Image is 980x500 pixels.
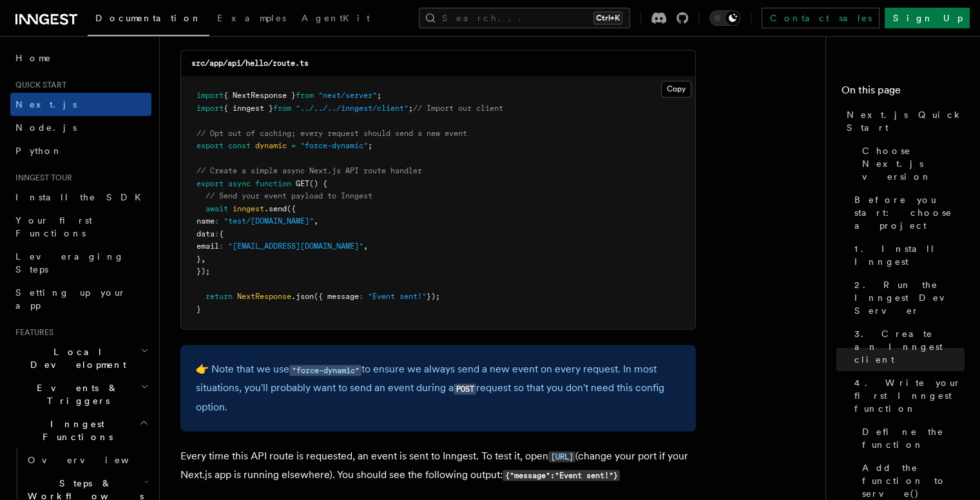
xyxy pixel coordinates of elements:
a: Leveraging Steps [10,245,151,281]
span: name [197,216,215,226]
span: { [219,229,224,238]
a: Next.js [10,93,151,116]
span: ({ [287,204,296,213]
span: from [296,91,314,100]
span: Add the function to serve() [862,461,965,500]
span: return [206,292,233,301]
span: { NextResponse } [224,91,296,100]
span: , [201,255,206,264]
span: Inngest tour [10,173,72,183]
span: ; [408,104,413,113]
span: } [197,255,201,264]
span: dynamic [255,141,287,150]
code: "force-dynamic" [289,365,361,376]
span: // Create a simple async Next.js API route handler [197,166,422,175]
span: 1. Install Inngest [854,242,965,268]
button: Toggle dark mode [709,10,740,26]
span: // Send your event payload to Inngest [206,191,372,200]
span: : [219,242,224,251]
kbd: Ctrl+K [593,12,622,24]
span: Quick start [10,80,66,90]
span: }); [197,267,210,276]
a: Next.js Quick Start [841,103,965,139]
span: await [206,204,228,213]
span: import [197,104,224,113]
a: Setting up your app [10,281,151,317]
span: 2. Run the Inngest Dev Server [854,278,965,317]
span: Before you start: choose a project [854,193,965,232]
a: Before you start: choose a project [849,188,965,237]
a: Install the SDK [10,186,151,209]
a: Home [10,46,151,70]
span: { inngest } [224,104,273,113]
a: 1. Install Inngest [849,237,965,273]
span: "next/server" [318,91,377,100]
h4: On this page [841,82,965,103]
span: "test/[DOMAIN_NAME]" [224,216,314,226]
span: .send [264,204,287,213]
span: Overview [28,455,160,465]
a: Documentation [88,4,209,36]
span: Your first Functions [15,215,92,238]
span: : [215,229,219,238]
a: 2. Run the Inngest Dev Server [849,273,965,322]
span: "Event sent!" [368,292,427,301]
span: ({ message [314,292,359,301]
code: src/app/api/hello/route.ts [191,59,309,68]
span: Python [15,146,62,156]
a: Python [10,139,151,162]
a: Examples [209,4,294,35]
span: Documentation [95,13,202,23]
span: }); [427,292,440,301]
span: Node.js [15,122,77,133]
span: ; [377,91,381,100]
span: Leveraging Steps [15,251,124,274]
span: Features [10,327,53,338]
span: "force-dynamic" [300,141,368,150]
span: function [255,179,291,188]
span: import [197,91,224,100]
code: {"message":"Event sent!"} [503,470,620,481]
span: export [197,141,224,150]
span: Examples [217,13,286,23]
span: async [228,179,251,188]
span: : [359,292,363,301]
span: Choose Next.js version [862,144,965,183]
span: NextResponse [237,292,291,301]
code: [URL] [548,451,575,462]
span: Setting up your app [15,287,126,311]
span: // Opt out of caching; every request should send a new event [197,129,467,138]
span: 3. Create an Inngest client [854,327,965,366]
a: Contact sales [762,8,879,28]
a: 3. Create an Inngest client [849,322,965,371]
p: Every time this API route is requested, an event is sent to Inngest. To test it, open (change you... [180,447,696,484]
a: AgentKit [294,4,378,35]
span: Next.js [15,99,77,110]
p: 👉 Note that we use to ensure we always send a new event on every request. In most situations, you... [196,360,680,416]
span: "[EMAIL_ADDRESS][DOMAIN_NAME]" [228,242,363,251]
span: } [197,305,201,314]
a: Your first Functions [10,209,151,245]
span: = [291,141,296,150]
span: export [197,179,224,188]
button: Events & Triggers [10,376,151,412]
a: Sign Up [885,8,970,28]
span: Next.js Quick Start [847,108,965,134]
span: Home [15,52,52,64]
span: Inngest Functions [10,418,139,443]
span: from [273,104,291,113]
span: GET [296,179,309,188]
span: () { [309,179,327,188]
span: , [363,242,368,251]
a: "force-dynamic" [289,363,361,375]
button: Search...Ctrl+K [419,8,630,28]
span: AgentKit [302,13,370,23]
span: email [197,242,219,251]
span: const [228,141,251,150]
button: Local Development [10,340,151,376]
a: [URL] [548,449,575,461]
a: Node.js [10,116,151,139]
span: Install the SDK [15,192,149,202]
button: Inngest Functions [10,412,151,448]
span: Events & Triggers [10,381,140,407]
